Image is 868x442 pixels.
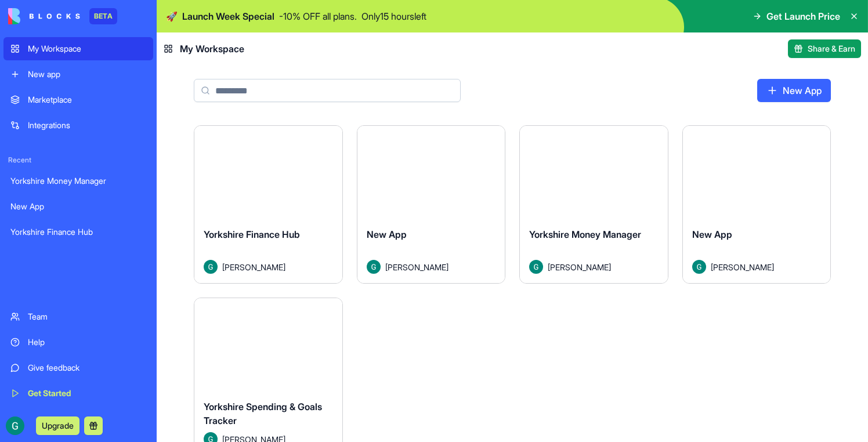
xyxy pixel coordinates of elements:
p: - 10 % OFF all plans. [279,9,357,23]
a: New AppAvatar[PERSON_NAME] [357,125,506,284]
span: [PERSON_NAME] [711,261,774,273]
span: [PERSON_NAME] [548,261,611,273]
a: Yorkshire Finance Hub [3,220,153,244]
span: [PERSON_NAME] [385,261,449,273]
div: Yorkshire Finance Hub [10,226,146,238]
a: BETA [8,8,117,24]
div: Get Started [28,387,146,399]
div: My Workspace [28,43,146,55]
a: Yorkshire Finance HubAvatar[PERSON_NAME] [194,125,343,284]
a: Team [3,305,153,328]
div: New App [10,201,146,212]
p: Only 15 hours left [361,9,426,23]
div: Integrations [28,119,146,131]
div: Yorkshire Money Manager [10,175,146,187]
a: New App [757,79,831,102]
a: New App [3,195,153,218]
img: Avatar [692,260,706,274]
a: New app [3,63,153,86]
div: Help [28,336,146,348]
img: ACg8ocJ70l8j_00R3Rkz_NdVC38STJhkDBRBtMj9fD5ZO0ySccuh=s96-c [6,416,24,435]
img: Avatar [529,260,543,274]
a: Upgrade [36,419,79,431]
a: Integrations [3,114,153,137]
span: New App [692,229,732,240]
div: BETA [89,8,117,24]
a: Get Started [3,382,153,405]
span: Launch Week Special [182,9,274,23]
span: Yorkshire Spending & Goals Tracker [204,401,322,426]
span: Yorkshire Money Manager [529,229,641,240]
span: Share & Earn [808,43,855,55]
a: Yorkshire Money Manager [3,169,153,193]
span: Get Launch Price [766,9,840,23]
img: Avatar [367,260,381,274]
button: Upgrade [36,416,79,435]
a: Marketplace [3,88,153,111]
button: Share & Earn [788,39,861,58]
span: My Workspace [180,42,244,56]
div: Give feedback [28,362,146,374]
img: Avatar [204,260,218,274]
span: New App [367,229,407,240]
span: [PERSON_NAME] [222,261,285,273]
a: Give feedback [3,356,153,379]
a: My Workspace [3,37,153,60]
div: Marketplace [28,94,146,106]
span: 🚀 [166,9,178,23]
span: Yorkshire Finance Hub [204,229,300,240]
a: Help [3,331,153,354]
span: Recent [3,155,153,165]
a: Yorkshire Money ManagerAvatar[PERSON_NAME] [519,125,668,284]
a: New AppAvatar[PERSON_NAME] [682,125,831,284]
img: logo [8,8,80,24]
div: New app [28,68,146,80]
div: Team [28,311,146,323]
